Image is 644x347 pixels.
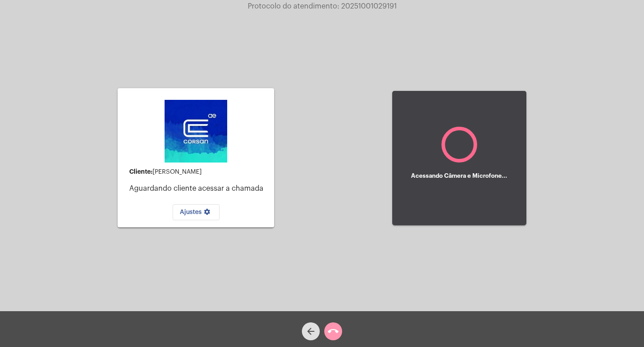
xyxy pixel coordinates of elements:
[411,173,507,179] h5: Acessando Câmera e Microfone...
[305,326,316,337] mat-icon: arrow_back
[248,3,397,10] span: Protocolo do atendimento: 20251001029191
[129,168,267,176] div: [PERSON_NAME]
[129,184,267,193] p: Aguardando cliente acessar a chamada
[180,209,212,215] span: Ajustes
[328,326,339,337] mat-icon: call_end
[129,168,153,175] strong: Cliente:
[173,204,220,220] button: Ajustes
[165,100,227,163] img: d4669ae0-8c07-2337-4f67-34b0df7f5ae4.jpeg
[202,208,212,219] mat-icon: settings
